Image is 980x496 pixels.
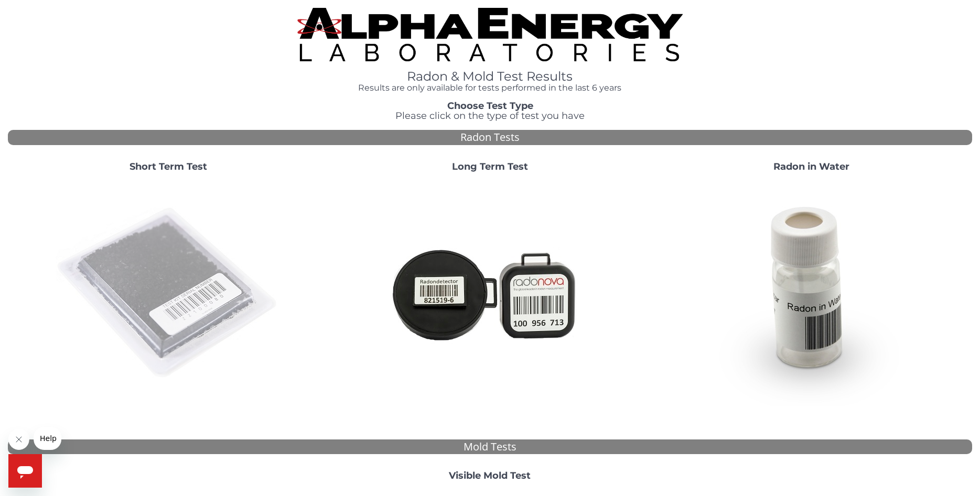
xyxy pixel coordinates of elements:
[395,110,585,122] span: Please click on the type of test you have
[377,181,602,406] img: Radtrak2vsRadtrak3.jpg
[8,439,972,455] div: Mold Tests
[449,470,531,481] strong: Visible Mold Test
[8,454,42,488] iframe: Button to launch messaging window
[297,70,683,83] h1: Radon & Mold Test Results
[8,130,972,145] div: Radon Tests
[34,427,61,450] iframe: Message from company
[698,181,924,406] img: RadoninWater.jpg
[452,161,528,172] strong: Long Term Test
[297,8,683,61] img: TightCrop.jpg
[8,429,29,450] iframe: Close message
[130,161,207,172] strong: Short Term Test
[56,181,281,406] img: ShortTerm.jpg
[297,83,683,93] h4: Results are only available for tests performed in the last 6 years
[447,100,533,112] strong: Choose Test Type
[773,161,849,172] strong: Radon in Water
